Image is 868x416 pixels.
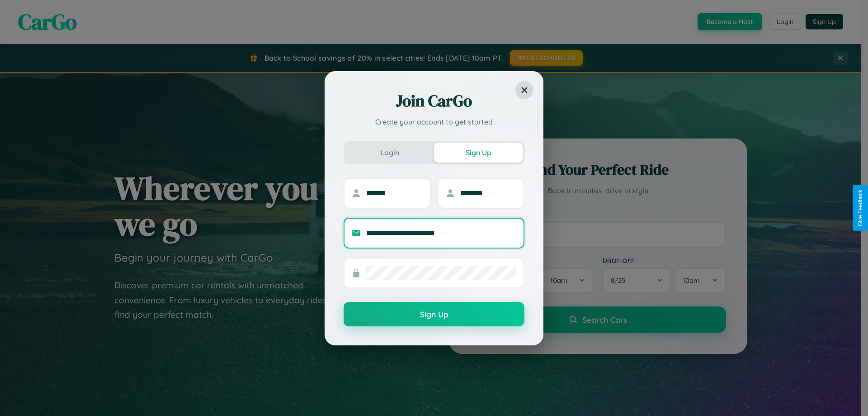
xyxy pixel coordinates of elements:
h2: Join CarGo [344,90,524,112]
button: Login [345,143,434,163]
button: Sign Up [434,143,523,163]
div: Give Feedback [857,190,863,226]
button: Sign Up [344,302,524,326]
p: Create your account to get started [344,116,524,127]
